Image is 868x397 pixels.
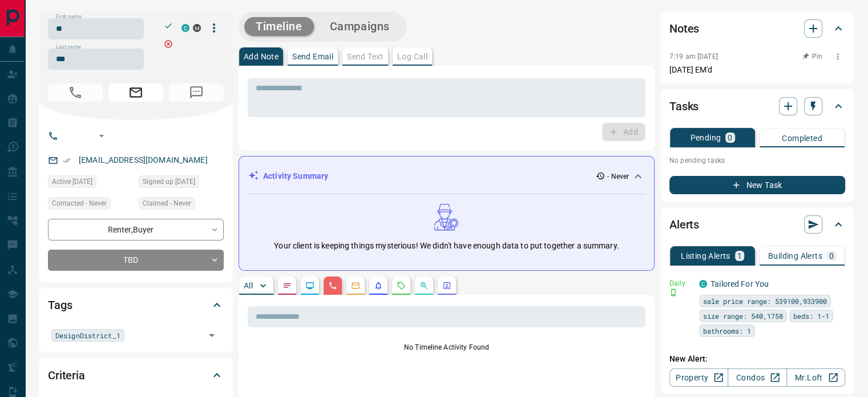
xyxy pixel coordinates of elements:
[669,288,677,296] svg: Push Notification Only
[193,24,201,32] div: mrloft.ca
[728,368,786,387] a: Condos
[244,53,278,61] p: Add Note
[274,240,619,252] p: Your client is keeping things mysterious! We didn't have enough data to put together a summary.
[143,176,195,187] span: Signed up [DATE]
[669,368,728,387] a: Property
[52,176,92,187] span: Active [DATE]
[728,134,732,142] p: 0
[95,129,108,143] button: Open
[669,19,699,38] h2: Notes
[305,281,314,290] svg: Lead Browsing Activity
[669,15,845,42] div: Notes
[52,198,107,209] span: Contacted - Never
[829,252,834,260] p: 0
[690,134,721,142] p: Pending
[351,281,360,290] svg: Emails
[328,281,337,290] svg: Calls
[669,152,845,169] p: No pending tasks
[703,295,827,307] span: sale price range: 539100,933900
[786,368,845,387] a: Mr.Loft
[768,252,822,260] p: Building Alerts
[793,310,829,322] span: beds: 1-1
[244,17,314,36] button: Timeline
[703,310,783,322] span: size range: 540,1758
[248,166,645,187] div: Activity Summary- Never
[669,64,845,76] p: [DATE] EM'd
[48,175,133,191] div: Sun Jan 02 2022
[669,353,845,365] p: New Alert:
[669,278,692,288] p: Daily
[56,43,81,51] label: Last name
[397,281,406,290] svg: Requests
[48,250,224,271] div: TBD
[48,219,224,240] div: Renter , Buyer
[669,211,845,238] div: Alerts
[292,53,333,61] p: Send Email
[48,296,72,314] h2: Tags
[669,176,845,194] button: New Task
[263,170,328,182] p: Activity Summary
[699,280,707,288] div: condos.ca
[169,83,224,102] span: No Number
[318,17,401,36] button: Campaigns
[374,281,383,290] svg: Listing Alerts
[710,279,769,288] a: Tailored For You
[419,281,429,290] svg: Opportunities
[442,281,451,290] svg: Agent Actions
[681,252,730,260] p: Listing Alerts
[737,252,742,260] p: 1
[79,155,208,165] a: [EMAIL_ADDRESS][DOMAIN_NAME]
[48,362,224,389] div: Criteria
[181,24,189,32] div: condos.ca
[63,157,71,165] svg: Email Verified
[607,171,629,182] p: - Never
[703,325,751,336] span: bathrooms: 1
[669,215,699,234] h2: Alerts
[48,83,103,102] span: No Number
[55,330,120,341] span: DesignDistrict_1
[669,97,699,115] h2: Tasks
[48,291,224,319] div: Tags
[204,327,220,343] button: Open
[108,83,163,102] span: Email
[248,342,645,352] p: No Timeline Activity Found
[282,281,292,290] svg: Notes
[48,366,85,384] h2: Criteria
[143,198,191,209] span: Claimed - Never
[56,13,81,21] label: First name
[796,51,829,62] button: Pin
[139,175,224,191] div: Tue May 15 2012
[669,93,845,120] div: Tasks
[669,53,718,61] p: 7:19 am [DATE]
[244,282,253,290] p: All
[782,134,822,142] p: Completed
